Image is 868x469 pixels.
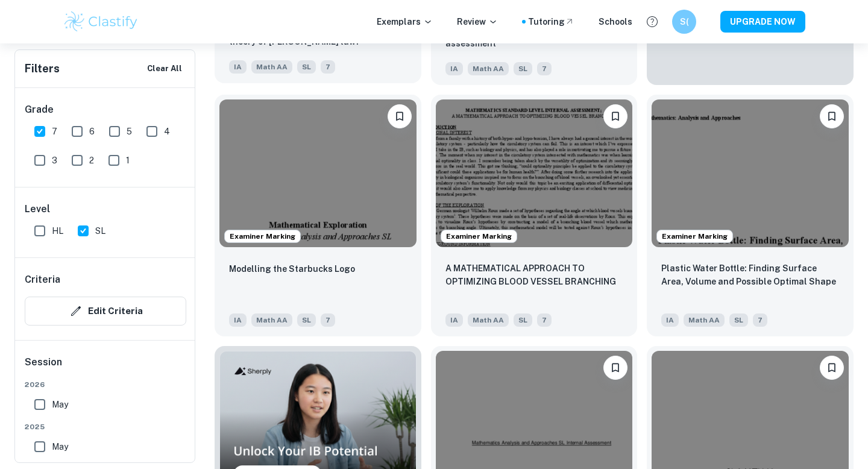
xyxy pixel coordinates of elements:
button: Clear All [144,60,185,78]
span: 7 [321,313,335,327]
a: Examiner MarkingBookmarkA MATHEMATICAL APPROACH TO OPTIMIZING BLOOD VESSEL BRANCHINGIAMath AASL7 [431,95,638,336]
p: Plastic Water Bottle: Finding Surface Area, Volume and Possible Optimal Shape [661,262,839,288]
span: IA [229,60,247,74]
span: 1 [126,154,130,167]
span: SL [729,313,748,327]
p: A MATHEMATICAL APPROACH TO OPTIMIZING BLOOD VESSEL BRANCHING [445,262,623,288]
button: Bookmark [603,356,627,380]
span: 4 [164,125,170,138]
span: 3 [52,154,57,167]
h6: Session [25,355,186,379]
span: 7 [321,60,335,74]
span: 2025 [25,421,186,432]
span: 7 [537,62,552,75]
img: Math AA IA example thumbnail: A MATHEMATICAL APPROACH TO OPTIMIZING BL [436,99,633,247]
h6: Filters [25,60,60,77]
button: UPGRADE NOW [720,11,805,33]
span: Examiner Marking [657,231,732,242]
span: Math AA [468,62,509,75]
span: May [52,440,68,453]
p: Exemplars [377,15,433,28]
span: Math AA [468,313,509,327]
p: Modelling the Starbucks Logo [229,262,355,275]
span: IA [661,313,679,327]
p: Review [457,15,498,28]
span: IA [445,62,463,75]
button: Edit Criteria [25,297,186,326]
img: Math AA IA example thumbnail: Modelling the Starbucks Logo [219,99,417,247]
button: Bookmark [388,104,412,128]
span: SL [297,60,316,74]
span: IA [445,313,463,327]
span: 2026 [25,379,186,390]
span: Math AA [251,313,292,327]
h6: Grade [25,102,186,117]
span: Math AA [684,313,725,327]
button: Bookmark [603,104,627,128]
span: 6 [89,125,95,138]
span: SL [514,62,532,75]
h6: Criteria [25,272,60,287]
button: Help and Feedback [642,11,662,32]
a: Examiner MarkingBookmarkModelling the Starbucks LogoIAMath AASL7 [215,95,421,336]
span: May [52,398,68,411]
a: Tutoring [528,15,574,28]
span: SL [95,224,105,238]
span: 5 [127,125,132,138]
h6: Level [25,202,186,216]
span: HL [52,224,63,238]
button: Bookmark [820,104,844,128]
span: 7 [52,125,57,138]
button: S( [672,10,696,34]
span: 2 [89,154,94,167]
span: 7 [537,313,552,327]
span: Examiner Marking [441,231,517,242]
h6: S( [678,15,691,28]
button: Bookmark [820,356,844,380]
span: Math AA [251,60,292,74]
a: Schools [599,15,632,28]
img: Clastify logo [63,10,139,34]
img: Math AA IA example thumbnail: Plastic Water Bottle: Finding Surface Ar [652,99,849,247]
span: 7 [753,313,767,327]
span: SL [514,313,532,327]
span: Examiner Marking [225,231,300,242]
span: SL [297,313,316,327]
a: Examiner MarkingBookmarkPlastic Water Bottle: Finding Surface Area, Volume and Possible Optimal S... [647,95,854,336]
span: IA [229,313,247,327]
